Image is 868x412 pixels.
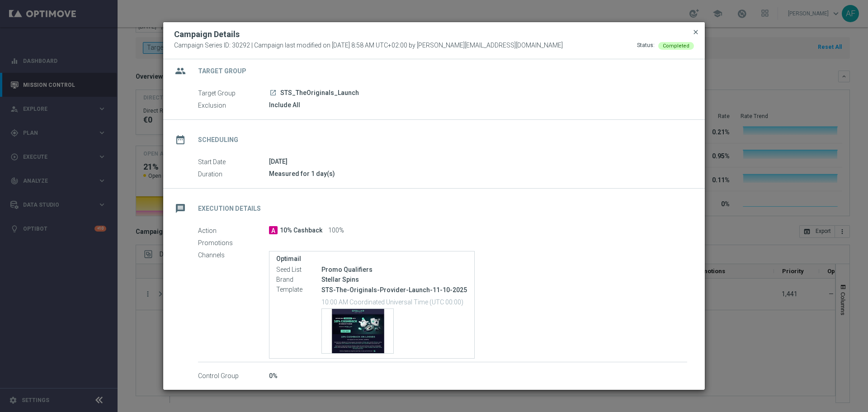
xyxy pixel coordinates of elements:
[174,42,563,50] span: Campaign Series ID: 30292 | Campaign last modified on [DATE] 8:58 AM UTC+02:00 by [PERSON_NAME][E...
[658,42,694,49] colored-tag: Completed
[198,170,269,178] label: Duration
[269,89,277,96] i: launch
[198,204,261,213] h2: Execution Details
[198,372,269,380] label: Control Group
[172,132,189,148] i: date_range
[280,89,359,97] span: STS_TheOriginals_Launch
[198,158,269,166] label: Start Date
[269,157,687,166] div: [DATE]
[269,371,687,380] div: 0%
[172,63,189,79] i: group
[198,227,269,235] label: Action
[321,286,467,294] p: STS-The-Originals-Provider-Launch-11-10-2025
[280,227,322,235] span: 10% Cashback
[276,276,321,284] label: Brand
[269,100,687,109] div: Include All
[321,265,467,274] div: Promo Qualifiers
[269,89,277,97] a: launch
[321,275,467,284] div: Stellar Spins
[198,101,269,109] label: Exclusion
[198,89,269,97] label: Target Group
[276,255,467,263] label: Optimail
[269,226,278,234] span: A
[198,239,269,247] label: Promotions
[276,266,321,274] label: Seed List
[198,251,269,259] label: Channels
[174,29,240,40] h2: Campaign Details
[637,42,655,50] div: Status:
[276,286,321,294] label: Template
[198,67,246,76] h2: Target Group
[172,200,189,217] i: message
[269,169,687,178] div: Measured for 1 day(s)
[692,28,699,36] span: close
[198,136,238,144] h2: Scheduling
[328,227,344,235] span: 100%
[321,297,467,306] p: 10:00 AM Coordinated Universal Time (UTC 00:00)
[663,43,689,49] span: Completed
